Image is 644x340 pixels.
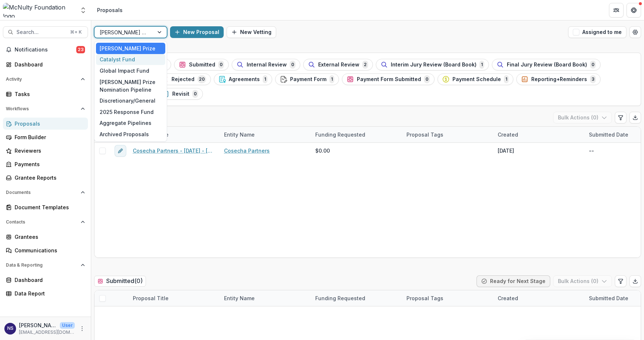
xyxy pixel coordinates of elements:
div: [PERSON_NAME] Prize Nomination Pipeline [96,76,165,95]
div: Proposals [15,120,82,127]
div: Reviewers [15,147,82,154]
div: Entity Name [220,131,259,138]
div: Catalyst Fund [96,54,165,65]
div: Created [493,290,585,306]
button: More [78,324,86,333]
span: Documents [6,190,78,195]
button: Open Workflows [3,103,88,115]
button: edit [115,145,126,157]
h2: Submitted ( 0 ) [94,276,146,286]
p: [PERSON_NAME] [19,321,57,329]
div: Entity Name [220,127,311,142]
span: 0 [192,90,198,98]
span: Revisit [172,91,189,97]
span: External Review [318,62,359,68]
a: Dashboard [3,274,88,286]
div: Data Report [15,290,82,297]
div: Proposal Title [128,290,220,306]
button: Ready for Next Stage [477,275,550,287]
span: Search... [16,29,66,35]
div: Dashboard [15,61,82,68]
span: Activity [6,77,78,82]
div: Proposal Title [128,294,173,302]
span: 1 [479,61,484,69]
span: 2 [362,61,368,69]
p: [EMAIL_ADDRESS][DOMAIN_NAME] [19,329,75,336]
span: 20 [197,75,206,83]
button: Export table data [629,275,641,287]
div: Funding Requested [311,127,402,142]
button: Open Activity [3,73,88,85]
div: Entity Name [220,294,259,302]
div: Discretionary/General [96,95,165,106]
span: 1 [329,75,334,83]
div: Archived Proposals [96,129,165,140]
div: ⌘ + K [69,28,83,36]
button: Payment Form1 [275,73,339,85]
button: Payment Schedule1 [437,73,513,85]
div: Created [493,127,585,142]
div: Funding Requested [311,131,370,138]
button: Bulk Actions (0) [553,112,612,123]
div: Grantee Reports [15,174,82,182]
span: Interim Jury Review (Board Book) [391,62,477,68]
span: 23 [76,46,85,53]
button: Export table data [629,112,641,123]
span: Payment Form [290,76,327,83]
button: Edit table settings [615,112,626,123]
div: Dashboard [15,276,82,284]
span: Reporting+Reminders [531,76,587,83]
button: Partners [609,3,624,18]
img: McNulty Foundation logo [3,3,75,18]
div: Proposal Tags [402,127,493,142]
span: Contacts [6,219,78,225]
span: Notifications [15,47,76,53]
span: 1 [504,75,509,83]
button: Assigned to me [568,26,626,38]
a: Reviewers [3,145,88,157]
button: Final Jury Review (Board Book)0 [492,59,601,70]
button: Reporting+Reminders3 [516,73,601,85]
span: 0 [590,61,596,69]
span: Agreements [229,76,260,83]
button: Rejected20 [157,73,211,85]
div: [DATE] [498,147,514,154]
div: Submitted Date [585,131,633,138]
button: Bulk Actions (0) [553,275,612,287]
button: New Vetting [227,26,276,38]
span: Rejected [171,76,194,83]
a: Cosecha Partners - [DATE] - [DATE] [PERSON_NAME] Prize Application [133,147,215,154]
span: Submitted [189,62,215,68]
button: Internal Review0 [232,59,300,70]
span: Payment Form Submitted [357,76,421,83]
a: Data Report [3,287,88,299]
div: Proposal Title [128,127,220,142]
div: Payments [15,160,82,168]
span: 1 [263,75,267,83]
div: Created [493,131,522,138]
span: Data & Reporting [6,263,78,268]
div: Proposal Tags [402,290,493,306]
div: Global Impact Fund [96,65,165,76]
button: Payment Form Submitted0 [342,73,435,85]
div: Proposal Tags [402,294,448,302]
button: Notifications23 [3,44,88,56]
a: Grantee Reports [3,172,88,184]
button: Search... [3,26,88,38]
span: Internal Review [247,62,287,68]
p: User [60,322,75,329]
button: Open Data & Reporting [3,259,88,271]
button: Open Contacts [3,216,88,228]
div: Proposal Tags [402,131,448,138]
a: Tasks [3,88,88,100]
button: Revisit0 [157,88,203,100]
button: Agreements1 [214,73,272,85]
div: Grantees [15,233,82,241]
a: Proposals [3,118,88,130]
